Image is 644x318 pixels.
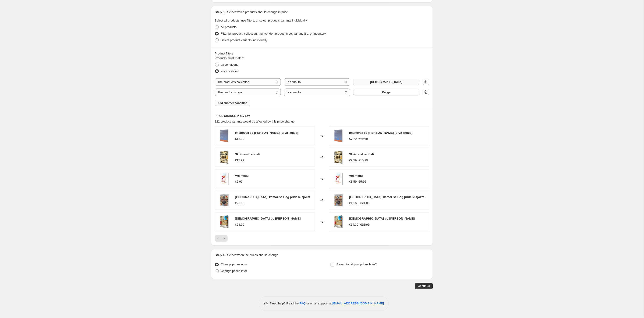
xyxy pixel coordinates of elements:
[215,235,228,242] nav: Pagination
[349,158,357,163] div: €9.59
[221,235,228,242] button: Next
[215,51,429,56] div: Product filters
[349,174,363,177] span: Vrč medu
[215,253,226,258] h2: Step 4.
[333,302,384,305] a: [EMAIL_ADDRESS][DOMAIN_NAME]
[221,32,326,35] span: Filter by product, collection, tag, vendor, product type, variant title, or inventory
[349,223,359,227] div: €14.39
[332,193,346,207] img: S-K-afganistan-kamor-se-pride-bog-le-zjokat_80x.png
[349,217,415,220] span: [DEMOGRAPHIC_DATA] po [PERSON_NAME]
[221,263,247,266] span: Change prices now
[235,180,243,184] div: €5.99
[300,302,306,305] a: FAQ
[217,150,231,164] img: S-K-skrivnost-radosti_80x.png
[332,172,346,186] img: S-K-vrc-medu_80x.png
[235,137,244,141] div: €12.99
[221,63,238,66] span: all conditions
[349,131,413,134] span: Imenovali so [PERSON_NAME] (prva izdaja)
[235,158,244,163] div: €15.99
[306,302,333,305] span: or email support at
[349,180,357,184] div: €3.59
[332,150,346,164] img: S-K-skrivnost-radosti_80x.png
[415,283,433,289] button: Continue
[353,79,420,85] button: Šamanizem
[221,25,237,29] span: All products
[227,10,288,14] p: Select which products should change in price
[221,38,267,42] span: Select product variants individually
[217,129,231,143] img: S-K-imenovali-so-jo-dvoje-src-stara_80x.png
[332,129,346,143] img: S-K-imenovali-so-jo-dvoje-src-stara_80x.png
[353,89,420,96] button: Knjiga
[217,193,231,207] img: S-K-afganistan-kamor-se-pride-bog-le-zjokat_80x.png
[215,120,296,123] span: 122 product variants would be affected by this price change:
[221,69,239,73] span: any condition
[218,101,248,105] span: Add another condition
[235,131,298,134] span: Imenovali so [PERSON_NAME] (prva izdaja)
[359,180,366,184] strike: €5.99
[235,152,260,156] span: Skrivnost radosti
[370,80,403,84] span: [DEMOGRAPHIC_DATA]
[360,201,370,206] strike: €21.00
[235,174,249,177] span: Vrč medu
[215,114,429,118] h6: PRICE CHANGE PREVIEW
[270,302,300,305] span: Need help? Read the
[217,215,231,229] img: S-K-evangelij-po-mariji-magdaleni_80x.png
[336,263,377,266] span: Revert to original prices later?
[418,284,430,288] span: Continue
[359,158,368,163] strike: €15.99
[227,253,278,258] p: Select when the prices should change
[217,172,231,186] img: S-K-vrc-medu_80x.png
[332,215,346,229] img: S-K-evangelij-po-mariji-magdaleni_80x.png
[349,195,425,199] span: [GEOGRAPHIC_DATA], kamor se Bog pride le zjokat
[349,152,374,156] span: Skrivnost radosti
[349,137,357,141] div: €7.79
[235,195,310,199] span: [GEOGRAPHIC_DATA], kamor se Bog pride le zjokat
[382,90,391,94] span: Knjiga
[215,100,250,106] button: Add another condition
[235,201,244,206] div: €21.00
[359,137,368,141] strike: €12.99
[215,19,307,22] span: Select all products, use filters, or select products variants individually
[360,223,370,227] strike: €23.99
[215,56,244,60] span: Products must match:
[235,217,301,220] span: [DEMOGRAPHIC_DATA] po [PERSON_NAME]
[221,269,247,273] span: Change prices later
[215,10,226,14] h2: Step 3.
[349,201,359,206] div: €12.60
[235,223,244,227] div: €23.99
